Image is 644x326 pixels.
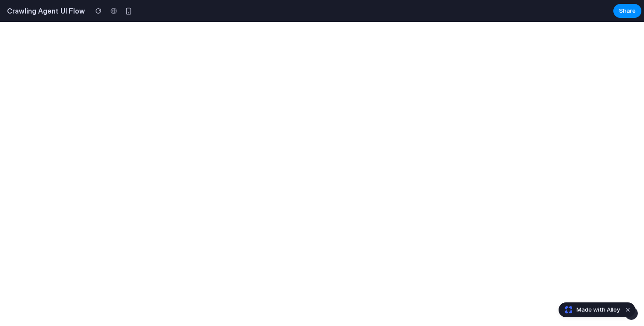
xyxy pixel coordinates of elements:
[4,6,85,16] h2: Crawling Agent UI Flow
[623,305,633,315] button: Dismiss watermark
[613,4,641,18] button: Share
[559,305,621,314] a: Made with Alloy
[619,7,636,15] span: Share
[577,305,620,314] span: Made with Alloy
